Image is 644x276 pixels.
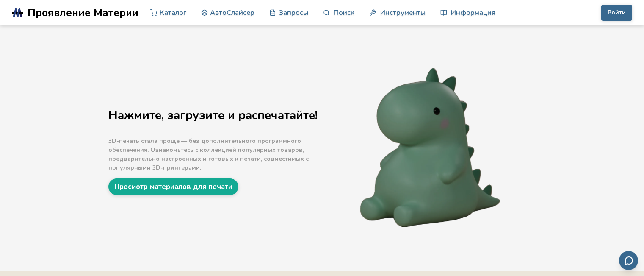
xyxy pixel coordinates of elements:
font: Каталог [160,8,186,17]
font: Запросы [279,8,308,17]
font: Нажмите, загрузите и распечатайте! [108,107,318,123]
font: Инструменты [380,8,426,17]
a: Просмотр материалов для печати [108,178,238,195]
font: Войти [608,8,626,17]
font: 3D-печать стала проще — без дополнительного программного обеспечения. Ознакомьтесь с коллекцией п... [108,137,309,172]
button: Отправить отзыв по электронной почте [619,251,638,270]
button: Войти [601,5,632,21]
font: Поиск [334,8,354,17]
font: Просмотр материалов для печати [114,182,232,192]
font: Информация [451,8,495,17]
font: АвтоСлайсер [210,8,254,17]
font: Проявление Материи [28,6,138,20]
